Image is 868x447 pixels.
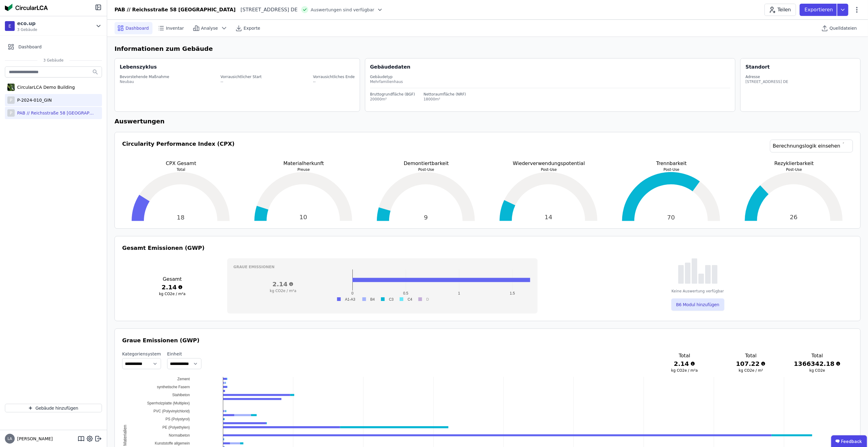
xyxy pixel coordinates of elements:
div: Bruttogrundfläche (BGF) [370,92,415,97]
div: Gebäudetyp [370,74,731,79]
h3: 1366342.18 [794,359,841,368]
p: Post-Use [367,167,485,172]
div: Vorrausichtliches Ende [313,74,355,79]
h6: Informationen zum Gebäude [115,44,861,53]
h3: 2.14 [122,283,222,291]
span: Auswertungen sind verfügbar [311,7,374,13]
div: CircularLCA Demo Building [15,84,75,90]
div: Standort [746,63,770,71]
h3: kg CO2e [794,368,841,373]
h3: 2.14 [661,359,708,368]
h3: Circularity Performance Index (CPX) [122,140,235,160]
button: B6 Modul hinzufügen [671,299,724,311]
a: Berechnungslogik einsehen [770,140,853,152]
h3: 2.14 [233,280,333,288]
div: Bevorstehende Maßnahme [120,74,169,79]
p: Demontiertbarkeit [367,160,485,167]
h3: kg CO2e / m²a [233,288,333,293]
h3: kg CO2e / m²a [661,368,708,373]
div: Neubau [120,79,169,84]
div: Adresse [746,74,788,79]
img: empty-state [678,258,718,284]
div: Nettoraumfläche (NRF) [423,92,466,97]
button: Teilen [765,4,796,16]
h3: Graue Emissionen (GWP) [122,336,853,345]
h3: kg CO2e / m² [727,368,774,373]
span: 3 Gebäude [17,27,37,32]
button: Gebäude hinzufügen [5,404,102,412]
p: Materialherkunft [245,160,363,167]
h3: Gesamt [122,276,222,283]
span: Inventar [166,25,184,31]
span: Analyse [201,25,218,31]
p: Wiederverwendungspotential [490,160,608,167]
div: -- [221,79,262,84]
span: 3 Gebäude [37,58,70,63]
div: Vorrausichtlicher Start [221,74,262,79]
div: [STREET_ADDRESS] DE [236,6,298,13]
p: Trennbarkeit [613,160,731,167]
div: 18000m² [423,97,466,102]
p: Post-Use [613,167,731,172]
span: [PERSON_NAME] [15,436,53,442]
h3: 107.22 [727,359,774,368]
p: Exportieren [805,6,834,13]
p: Preuse [245,167,363,172]
h3: Total [794,352,841,359]
h3: Total [661,352,708,359]
img: Concular [5,4,48,11]
div: PAB // Reichsstraße 58 [GEOGRAPHIC_DATA] [15,110,94,116]
span: Dashboard [126,25,149,31]
p: Rezyklierbarkeit [735,160,853,167]
div: eco.up [17,20,37,27]
div: PAB // Reichsstraße 58 [GEOGRAPHIC_DATA] [115,6,236,13]
h3: Graue Emissionen [233,265,532,269]
label: Einheit [167,351,201,357]
div: 20000m² [370,97,415,102]
div: E [5,21,15,31]
div: P-2024-010_GIN [15,97,52,103]
div: Gebäudedaten [370,63,735,71]
p: Post-Use [735,167,853,172]
span: Dashboard [18,44,42,50]
h6: Auswertungen [115,117,861,126]
h3: Total [727,352,774,359]
div: [STREET_ADDRESS] DE [746,79,788,84]
div: Lebenszyklus [120,63,157,71]
div: -- [313,79,355,84]
span: Quelldateien [830,25,857,31]
p: CPX Gesamt [122,160,240,167]
div: Mehrfamilienhaus [370,79,731,84]
h3: Gesamt Emissionen (GWP) [122,244,853,252]
p: Total [122,167,240,172]
div: P [7,96,15,104]
div: P [7,109,15,117]
p: Post-Use [490,167,608,172]
span: LA [7,437,12,441]
label: Kategoriensystem [122,351,161,357]
h3: kg CO2e / m²a [122,291,222,296]
div: Keine Auswertung verfügbar [672,289,724,294]
img: CircularLCA Demo Building [7,82,15,92]
span: Exporte [244,25,260,31]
